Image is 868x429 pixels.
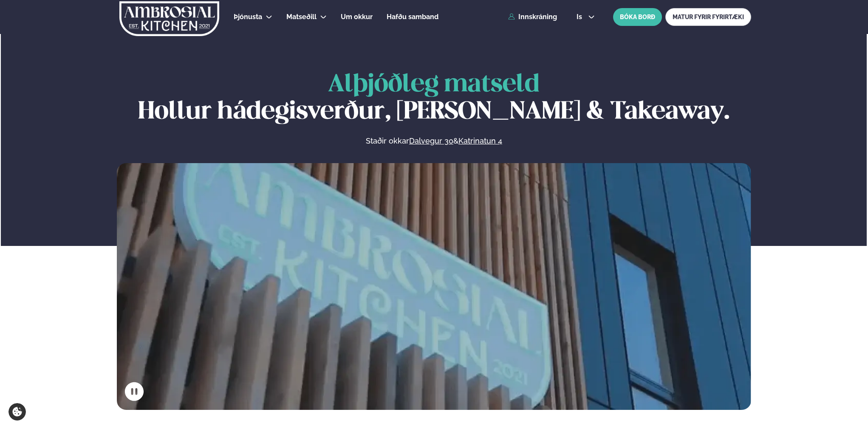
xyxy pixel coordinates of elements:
[409,136,453,146] a: Dalvegur 30
[286,13,317,21] span: Matseðill
[117,71,751,126] h1: Hollur hádegisverður, [PERSON_NAME] & Takeaway.
[234,13,262,21] span: Þjónusta
[508,13,557,21] a: Innskráning
[8,403,26,421] a: Cookie settings
[665,8,751,26] a: MATUR FYRIR FYRIRTÆKI
[286,12,317,22] a: Matseðill
[577,14,585,20] span: is
[570,14,602,20] button: is
[341,13,373,21] span: Um okkur
[387,13,438,21] span: Hafðu samband
[613,8,662,26] button: BÓKA BORÐ
[387,12,438,22] a: Hafðu samband
[328,73,540,96] span: Alþjóðleg matseld
[458,136,502,146] a: Katrinatun 4
[341,12,373,22] a: Um okkur
[119,1,220,36] img: logo
[273,136,594,146] p: Staðir okkar &
[234,12,262,22] a: Þjónusta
